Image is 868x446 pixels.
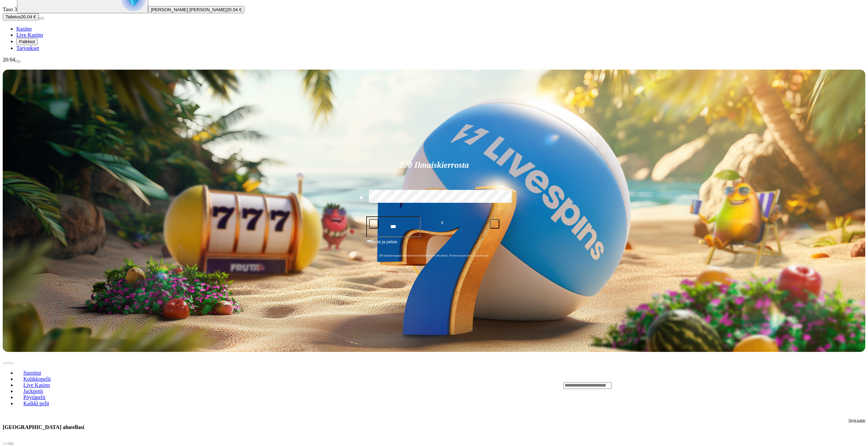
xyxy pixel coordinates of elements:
span: Talleta ja pelaa [368,238,397,251]
span: Pöytäpelit [21,394,48,400]
label: €250 [460,189,501,209]
label: €150 [413,189,455,209]
button: prev slide [3,362,8,364]
a: Tarjoukset [16,45,39,51]
span: € [441,220,443,226]
a: Jackpotit [16,386,50,396]
input: Search [563,382,612,389]
a: Live Kasino [16,32,43,38]
label: €50 [367,189,409,209]
button: menu [39,17,44,19]
span: 20.04 € [227,7,242,12]
span: € [372,238,374,242]
a: Kolikkopelit [16,374,58,384]
a: Kaikki pelit [16,398,56,409]
button: Talleta ja pelaa [366,238,502,251]
button: next slide [8,443,14,445]
span: Taso 3 [3,6,17,12]
span: 20.04 € [21,14,36,19]
button: prev slide [3,443,8,445]
button: Talletusplus icon20.04 € [3,13,39,20]
nav: Lobby [3,358,550,412]
span: Näytä kaikki [849,418,865,422]
a: Live Kasino [16,380,57,390]
span: Kolikkopelit [21,376,54,382]
a: Pöytäpelit [16,392,52,403]
a: Näytä kaikki [849,418,865,436]
span: Palkkiot [19,39,35,44]
span: [PERSON_NAME] [PERSON_NAME] [151,7,227,12]
span: Talletus [5,14,21,19]
button: plus icon [490,219,499,229]
nav: Main menu [3,26,865,51]
button: [PERSON_NAME] [PERSON_NAME]20.04 € [148,6,244,13]
button: next slide [8,362,14,364]
button: minus icon [369,219,378,229]
span: Live Kasino [21,382,53,388]
a: Suositut [16,368,48,378]
header: Lobby [3,352,865,418]
span: Kaikki pelit [21,400,52,406]
span: 20:04 [3,57,15,63]
span: Jackpotit [21,388,46,394]
a: Kasino [16,26,32,32]
button: Palkkiot [16,38,38,45]
button: menu [15,60,20,63]
h3: [GEOGRAPHIC_DATA] alueellasi [3,424,84,430]
span: Suositut [21,370,44,376]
